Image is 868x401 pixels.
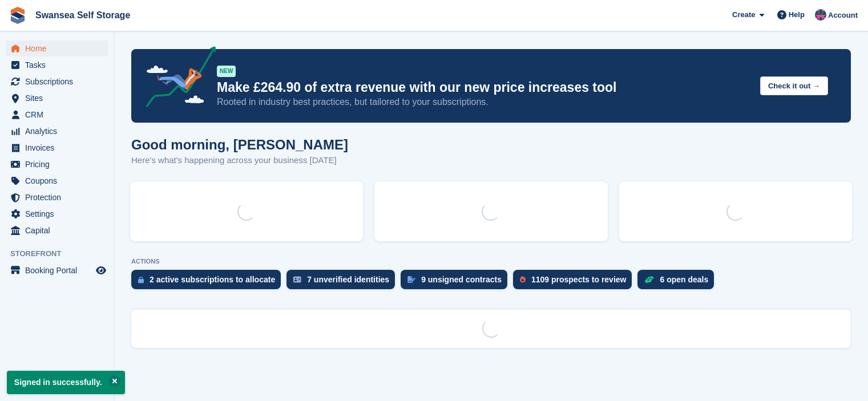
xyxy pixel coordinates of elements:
[760,76,828,95] button: Check it out →
[6,262,108,278] a: menu
[10,248,114,260] span: Storefront
[6,222,108,238] a: menu
[131,154,348,167] p: Here's what's happening across your business [DATE]
[25,90,94,106] span: Sites
[6,123,108,139] a: menu
[421,275,502,284] div: 9 unsigned contracts
[307,275,389,284] div: 7 unverified identities
[131,137,348,152] h1: Good morning, [PERSON_NAME]
[25,107,94,123] span: CRM
[9,7,26,24] img: stora-icon-8386f47178a22dfd0bd8f6a31ec36ba5ce8667c1dd55bd0f319d3a0aa187defe.svg
[520,276,526,283] img: prospect-51fa495bee0391a8d652442698ab0144808aea92771e9ea1ae160a38d050c398.svg
[25,156,94,172] span: Pricing
[6,140,108,156] a: menu
[6,189,108,205] a: menu
[6,90,108,106] a: menu
[25,222,94,238] span: Capital
[25,57,94,73] span: Tasks
[407,276,415,283] img: contract_signature_icon-13c848040528278c33f63329250d36e43548de30e8caae1d1a13099fd9432cc5.svg
[644,276,654,283] img: deal-1b604bf984904fb50ccaf53a9ad4b4a5d6e5aea283cecdc64d6e3604feb123c2.svg
[286,270,401,295] a: 7 unverified identities
[828,10,858,21] span: Account
[25,140,94,156] span: Invoices
[531,275,627,284] div: 1109 prospects to review
[136,46,216,111] img: price-adjustments-announcement-icon-8257ccfd72463d97f412b2fc003d46551f7dbcb40ab6d574587a9cd5c0d94...
[217,79,751,96] p: Make £264.90 of extra revenue with our new price increases tool
[6,206,108,222] a: menu
[6,173,108,189] a: menu
[94,264,108,277] a: Preview store
[150,275,275,284] div: 2 active subscriptions to allocate
[6,57,108,73] a: menu
[7,371,125,394] p: Signed in successfully.
[217,66,236,77] div: NEW
[6,40,108,56] a: menu
[131,270,286,295] a: 2 active subscriptions to allocate
[138,276,144,283] img: active_subscription_to_allocate_icon-d502201f5373d7db506a760aba3b589e785aa758c864c3986d89f69b8ff3...
[25,40,94,56] span: Home
[293,276,301,283] img: verify_identity-adf6edd0f0f0b5bbfe63781bf79b02c33cf7c696d77639b501bdc392416b5a36.svg
[815,9,826,21] img: Paul Davies
[25,206,94,222] span: Settings
[789,9,805,21] span: Help
[6,156,108,172] a: menu
[31,6,135,25] a: Swansea Self Storage
[25,262,94,278] span: Booking Portal
[25,189,94,205] span: Protection
[401,270,513,295] a: 9 unsigned contracts
[6,74,108,90] a: menu
[217,96,751,108] p: Rooted in industry best practices, but tailored to your subscriptions.
[25,123,94,139] span: Analytics
[131,258,851,265] p: ACTIONS
[25,74,94,90] span: Subscriptions
[25,173,94,189] span: Coupons
[660,275,708,284] div: 6 open deals
[732,9,755,21] span: Create
[6,107,108,123] a: menu
[513,270,638,295] a: 1109 prospects to review
[637,270,720,295] a: 6 open deals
